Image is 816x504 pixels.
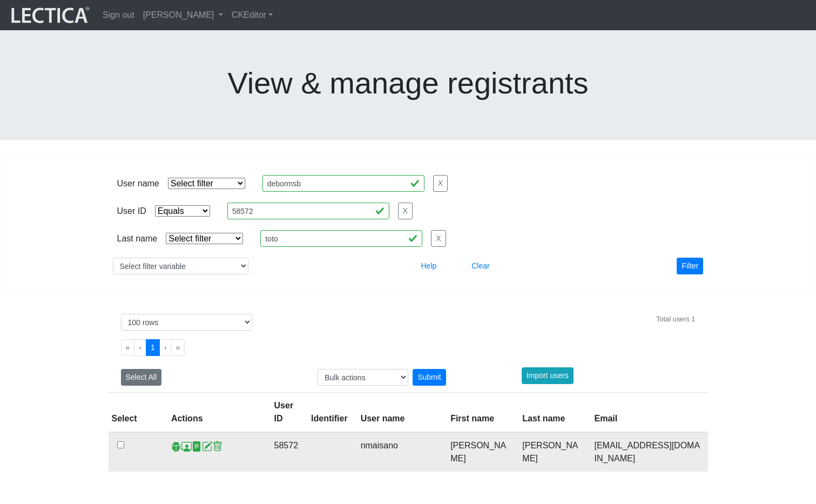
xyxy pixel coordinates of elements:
th: Identifier [305,393,354,433]
div: Total users 1 [656,314,696,324]
span: Staff [181,441,192,452]
td: [PERSON_NAME] [516,432,588,472]
button: Filter [677,258,703,274]
span: reports [192,441,202,452]
span: delete [212,441,222,452]
th: User name [354,393,444,433]
button: Go to page 1 [146,339,160,356]
button: Import users [522,367,574,384]
a: [PERSON_NAME] [139,4,227,26]
div: Last name [117,232,158,245]
th: Select [109,393,165,433]
button: X [431,230,446,247]
span: account update [202,441,212,452]
div: User ID [117,205,146,218]
button: X [398,203,413,219]
td: nmaisano [354,432,444,472]
button: Clear [467,258,494,274]
th: Email [588,393,708,433]
img: lecticalive [9,5,90,25]
button: X [433,175,448,192]
button: Help [416,258,442,274]
div: Submit [413,369,446,386]
th: Actions [165,393,268,433]
div: User name [117,177,159,190]
ul: Pagination [121,339,696,356]
td: [EMAIL_ADDRESS][DOMAIN_NAME] [588,432,708,472]
a: Sign out [98,4,139,26]
a: Help [416,261,442,270]
a: CKEditor [227,4,277,26]
th: User ID [268,393,305,433]
td: [PERSON_NAME] [444,432,516,472]
button: Select All [121,369,162,386]
td: 58572 [268,432,305,472]
th: Last name [516,393,588,433]
th: First name [444,393,516,433]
